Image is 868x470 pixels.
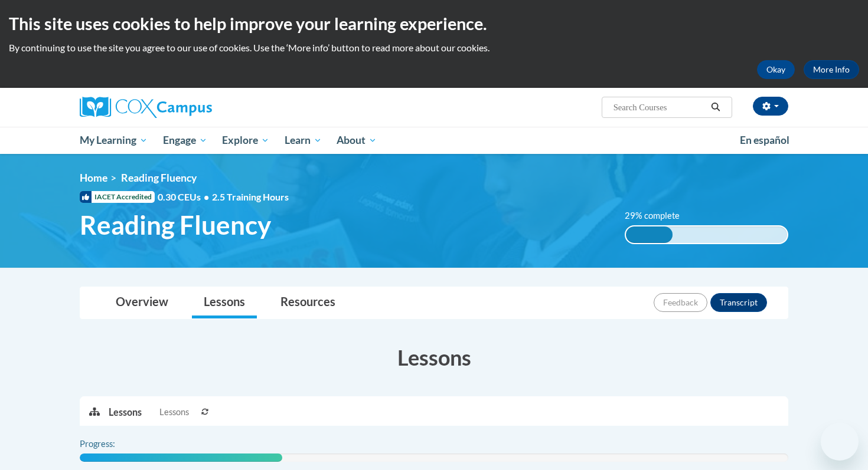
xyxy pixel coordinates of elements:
[337,133,377,147] span: About
[80,97,304,118] a: Cox Campus
[626,226,673,243] div: 29% complete
[80,438,148,451] label: Progress:
[612,100,707,114] input: Search Courses
[80,97,212,118] img: Cox Campus
[732,128,797,153] a: En español
[9,41,859,54] p: By continuing to use the site you agree to our use of cookies. Use the ‘More info’ button to read...
[72,127,155,154] a: My Learning
[214,127,277,154] a: Explore
[740,134,789,146] span: En español
[62,127,806,154] div: Main menu
[192,287,257,318] a: Lessons
[654,293,707,312] button: Feedback
[155,127,215,154] a: Engage
[159,406,189,419] span: Lessons
[104,287,180,318] a: Overview
[121,172,197,184] span: Reading Fluency
[212,191,289,202] span: 2.5 Training Hours
[80,191,155,203] span: IACET Accredited
[80,209,271,241] span: Reading Fluency
[109,406,142,419] p: Lessons
[753,97,788,116] button: Account Settings
[625,209,693,222] label: 29% complete
[158,190,212,203] span: 0.30 CEUs
[821,423,859,461] iframe: Button to launch messaging window
[804,60,859,79] a: More Info
[80,172,107,184] a: Home
[9,12,859,35] h2: This site uses cookies to help improve your learning experience.
[269,287,347,318] a: Resources
[707,100,725,114] button: Search
[80,133,148,147] span: My Learning
[277,127,329,154] a: Learn
[285,133,322,147] span: Learn
[80,343,788,372] h3: Lessons
[163,133,207,147] span: Engage
[710,293,767,312] button: Transcript
[204,191,209,202] span: •
[757,60,795,79] button: Okay
[329,127,385,154] a: About
[222,133,269,147] span: Explore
